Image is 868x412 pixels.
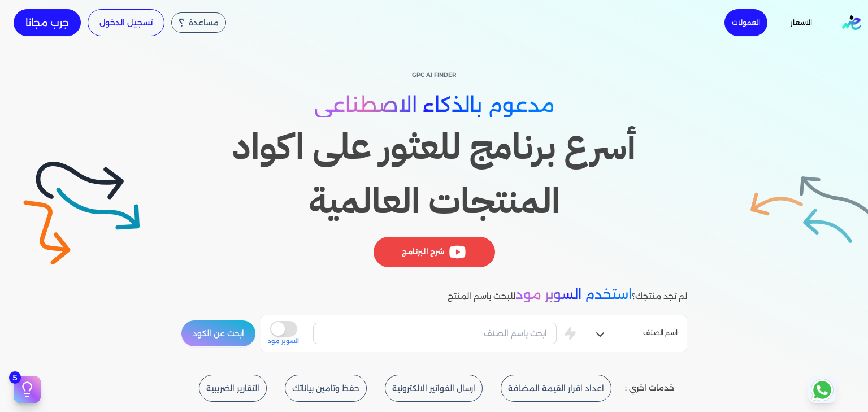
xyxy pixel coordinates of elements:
button: اعداد اقرار القيمة المضافة [501,375,611,402]
button: 5 [14,376,41,403]
span: مساعدة [189,19,219,27]
span: اسم الصنف [643,328,678,341]
span: السوبر مود [268,337,299,346]
img: logo [842,15,861,30]
h1: أسرع برنامج للعثور على اكواد المنتجات العالمية [181,120,687,228]
a: العمولات [724,9,767,36]
span: استخدم السوبر مود [515,286,632,302]
button: اسم الصنف [584,323,687,346]
div: شرح البرنامج [373,237,494,267]
button: ارسال الفواتير الالكترونية [385,375,483,402]
p: خدمات اخري : [625,381,674,396]
p: لم تجد منتجك؟ للبحث باسم المنتج [448,287,687,304]
a: جرب مجانا [14,9,81,36]
button: حفظ وتامين بياناتك [285,375,367,402]
input: ابحث باسم الصنف [313,323,557,344]
a: تسجيل الدخول [88,9,164,36]
button: التقارير الضريبية [199,375,267,402]
span: 5 [9,371,21,384]
a: الاسعار [774,15,828,30]
span: مدعوم بالذكاء الاصطناعي [314,92,554,117]
div: مساعدة [171,12,226,33]
p: GPC AI Finder [181,68,687,83]
button: ابحث عن الكود [181,320,256,347]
